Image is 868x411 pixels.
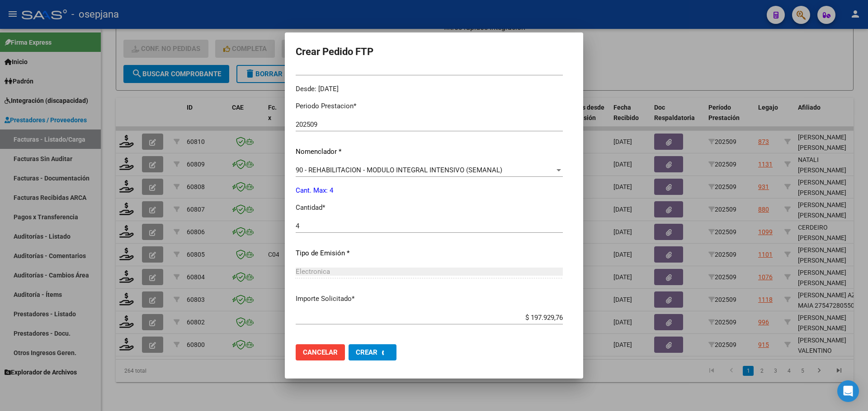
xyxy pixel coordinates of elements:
[296,101,563,111] p: Periodo Prestacion
[296,166,502,174] span: 90 - REHABILITACION - MODULO INTEGRAL INTENSIVO (SEMANAL)
[296,84,563,94] div: Desde: [DATE]
[296,185,563,196] p: Cant. Max: 4
[349,344,396,360] button: Crear
[296,248,563,259] p: Tipo de Emisión *
[296,344,345,360] button: Cancelar
[296,268,330,276] span: Electronica
[296,294,563,304] p: Importe Solicitado
[356,348,377,356] span: Crear
[837,380,859,402] div: Open Intercom Messenger
[296,43,572,60] h2: Crear Pedido FTP
[303,348,338,356] span: Cancelar
[296,203,563,213] p: Cantidad
[296,147,563,157] p: Nomenclador *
